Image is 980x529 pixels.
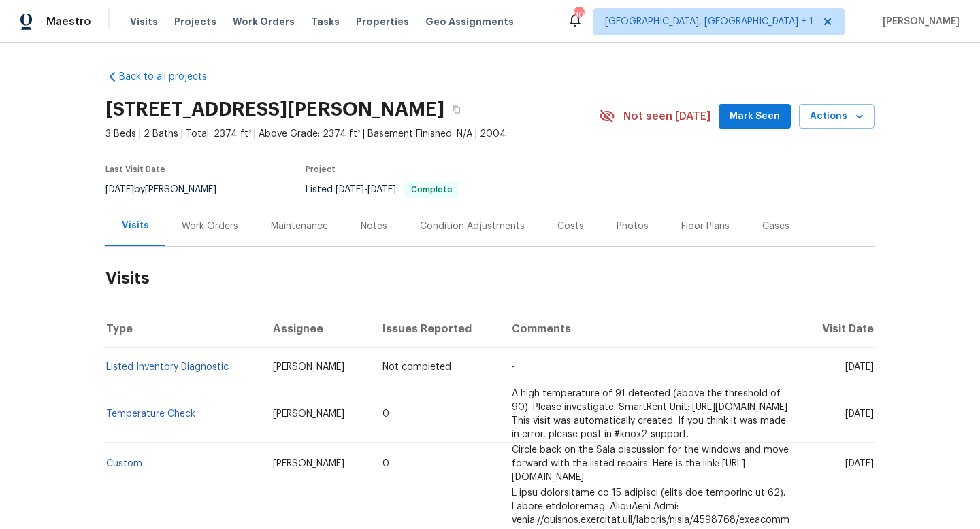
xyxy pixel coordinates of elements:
div: by [PERSON_NAME] [105,182,233,198]
span: Tasks [311,17,340,27]
span: Not seen [DATE] [623,109,710,123]
span: [PERSON_NAME] [273,459,344,468]
div: Maintenance [271,220,328,233]
button: Copy Address [444,97,469,122]
span: Projects [174,15,216,29]
button: Mark Seen [719,104,791,129]
span: Geo Assignments [425,15,514,29]
th: Visit Date [800,310,875,348]
span: Mark Seen [730,108,780,125]
span: - [512,362,515,372]
th: Comments [501,310,800,348]
span: [DATE] [845,409,874,419]
span: [DATE] [336,185,364,194]
div: Photos [617,220,649,233]
th: Type [105,310,262,348]
h2: [STREET_ADDRESS][PERSON_NAME] [105,103,444,116]
span: 3 Beds | 2 Baths | Total: 2374 ft² | Above Grade: 2374 ft² | Basement Finished: N/A | 2004 [105,127,599,141]
div: Cases [762,220,789,233]
span: Not completed [382,362,451,372]
span: [DATE] [105,185,134,194]
div: Work Orders [182,220,238,233]
div: Notes [361,220,387,233]
button: Actions [799,104,875,129]
span: Properties [356,15,409,29]
span: - [336,185,396,194]
span: A high temperature of 91 detected (above the threshold of 90). Please investigate. SmartRent Unit... [512,389,787,439]
span: [DATE] [845,459,874,468]
span: [PERSON_NAME] [273,409,344,419]
span: [GEOGRAPHIC_DATA], [GEOGRAPHIC_DATA] + 1 [605,15,813,29]
span: 0 [382,459,389,468]
th: Issues Reported [372,310,502,348]
span: Maestro [46,15,91,29]
span: [DATE] [845,362,874,372]
div: Costs [557,220,584,233]
span: Actions [810,108,864,125]
span: [PERSON_NAME] [877,15,960,29]
div: Floor Plans [681,220,730,233]
span: Visits [130,15,158,29]
span: [PERSON_NAME] [273,362,344,372]
span: [DATE] [367,185,396,194]
div: Condition Adjustments [420,220,525,233]
a: Back to all projects [105,70,236,84]
a: Listed Inventory Diagnostic [106,362,229,372]
span: Circle back on the Sala discussion for the windows and move forward with the listed repairs. Here... [512,445,789,482]
a: Temperature Check [106,409,195,419]
th: Assignee [262,310,371,348]
span: Work Orders [233,15,295,29]
span: Last Visit Date [105,165,165,173]
h2: Visits [105,247,875,310]
span: Project [306,165,336,173]
span: Complete [406,186,458,194]
div: Visits [122,219,149,233]
div: 30 [574,8,583,22]
span: 0 [382,409,389,419]
a: Custom [106,459,142,468]
span: Listed [306,185,459,194]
